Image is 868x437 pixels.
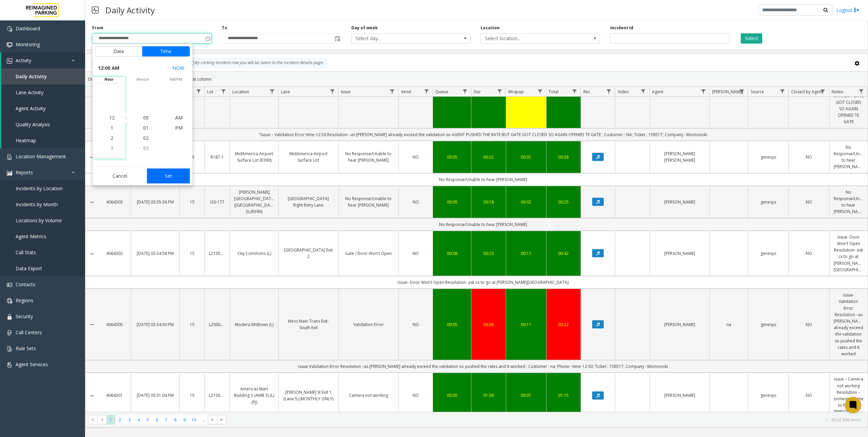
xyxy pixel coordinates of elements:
[341,89,351,95] span: Issue
[751,89,764,95] span: Source
[832,89,843,95] span: Notes
[793,154,825,160] a: NO
[102,2,158,18] h3: Daily Activity
[652,89,663,95] span: Agent
[106,415,115,424] span: Page 1
[283,195,334,208] a: [GEOGRAPHIC_DATA] Right Entry Lane
[7,362,12,368] img: 'icon'
[752,154,784,160] a: genesys
[551,154,577,160] a: 00:28
[510,321,542,328] div: 00:11
[604,87,614,96] a: Rec. Filter Menu
[16,249,36,256] span: Call Stats
[510,199,542,205] a: 00:02
[793,321,825,328] a: NO
[217,415,226,424] span: Go to the last page
[16,361,48,368] span: Agent Services
[111,135,113,141] span: 2
[7,298,12,304] img: 'icon'
[102,250,127,257] a: 4064302
[475,250,501,257] div: 00:23
[232,89,249,95] span: Location
[186,58,327,68] div: By clicking Incident row you will be taken to the incident details page.
[343,392,394,399] a: Camera not working
[413,322,419,327] span: NO
[143,415,152,424] span: Page 5
[1,52,85,68] a: Activity
[737,87,746,96] a: Parker Filter Menu
[268,87,277,96] a: Location Filter Menu
[127,77,160,82] span: minute
[98,173,868,186] td: No Response/Unable to hear [PERSON_NAME]
[475,392,501,399] a: 01:09
[510,154,542,160] a: 00:01
[16,185,63,192] span: Incidents by Location
[143,114,149,121] span: 00
[207,89,213,95] span: Lot
[475,321,501,328] a: 03:06
[654,150,705,163] a: [PERSON_NAME] [PERSON_NAME]
[793,199,825,205] a: NO
[475,154,501,160] div: 00:22
[234,189,274,215] a: [PERSON_NAME][GEOGRAPHIC_DATA] ([GEOGRAPHIC_DATA]) (I) (R390)
[85,155,98,160] a: Collapse Details
[204,34,211,43] span: Toggle popup
[437,154,467,160] div: 00:05
[495,87,504,96] a: Dur Filter Menu
[16,233,46,240] span: Agent Metrics
[474,89,481,95] span: Dur
[7,42,12,48] img: 'icon'
[654,392,705,399] a: [PERSON_NAME]
[437,250,467,257] div: 00:08
[639,87,648,96] a: Video Filter Menu
[210,417,215,422] span: Go to the next page
[143,125,149,131] span: 01
[699,87,708,96] a: Agent Filter Menu
[85,322,98,327] a: Collapse Details
[16,137,36,144] span: Heatmap
[437,392,467,399] a: 00:05
[1,100,85,116] a: Agent Activity
[85,73,868,85] div: Drag a column header and drop it here to group by that column
[7,154,12,160] img: 'icon'
[152,415,162,424] span: Page 6
[510,250,542,257] div: 00:11
[752,250,784,257] a: genesys
[834,234,864,273] a: Issue- Door Won't Open Resolution- ask cx to go at [PERSON_NAME][GEOGRAPHIC_DATA]
[387,87,397,96] a: Issue Filter Menu
[351,25,378,31] label: Day of week
[16,345,36,352] span: Rule Sets
[134,415,143,424] span: Page 4
[551,392,577,399] a: 01:15
[135,321,175,328] a: [DATE] 03:34:30 PM
[234,386,274,405] a: Americas Mart Building 3 (AMB 3) (L)(PJ)
[654,199,705,205] a: [PERSON_NAME]
[551,199,577,205] a: 00:25
[111,125,113,131] span: 1
[95,168,145,183] button: Cancel
[791,89,823,95] span: Closed by Agent
[437,199,467,205] a: 00:05
[184,392,200,399] a: 15
[1,116,85,132] a: Quality Analysis
[142,46,190,56] button: Time tab
[712,89,743,95] span: [PERSON_NAME]
[16,313,33,320] span: Security
[16,281,35,288] span: Contacts
[283,389,334,402] a: [PERSON_NAME] St Exit 1 (Lane 5) (MONTHLY ONLY)
[184,321,200,328] a: 15
[549,89,558,95] span: Total
[7,314,12,320] img: 'icon'
[1,84,85,100] a: Lane Activity
[1,132,85,148] a: Heatmap
[551,321,577,328] a: 03:22
[219,87,228,96] a: Lot Filter Menu
[170,62,187,74] button: Select now
[7,58,12,64] img: 'icon'
[16,25,40,32] span: Dashboard
[583,89,591,95] span: Rec.
[7,170,12,176] img: 'icon'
